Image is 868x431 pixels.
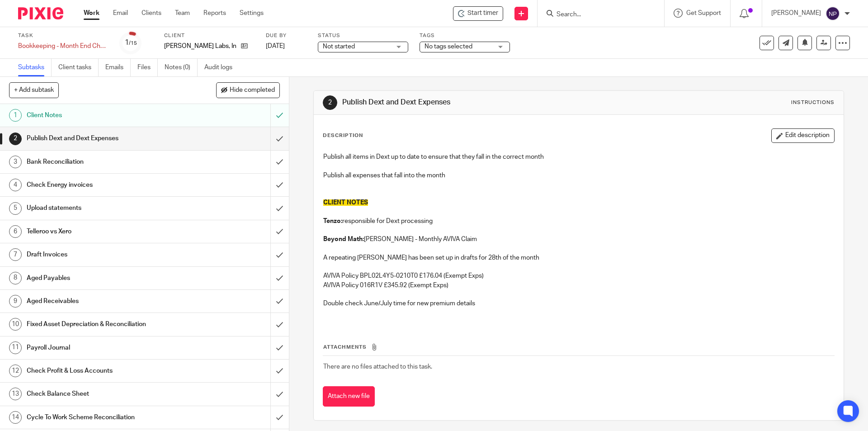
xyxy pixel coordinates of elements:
[266,43,285,49] span: [DATE]
[323,345,367,350] span: Attachments
[323,171,834,180] p: Publish all expenses that fall into the month
[323,95,337,110] div: 2
[142,9,161,18] a: Clients
[323,218,342,224] strong: Tenzo:
[9,133,22,145] div: 2
[18,42,108,51] div: Bookkeeping - Month End Checks
[420,32,510,39] label: Tags
[216,82,280,98] button: Hide completed
[18,32,108,39] label: Task
[425,43,472,50] span: No tags selected
[9,82,59,98] button: + Add subtask
[323,271,834,280] p: AVIVA Policy BPL02L4Y5-0210T0 £176.04 (Exempt Exps)
[771,128,835,143] button: Edit description
[125,38,137,48] div: 1
[323,236,364,242] strong: Beyond Math:
[164,32,255,39] label: Client
[27,178,183,192] h1: Check Energy invoices
[556,11,637,19] input: Search
[113,9,128,18] a: Email
[203,9,226,18] a: Reports
[27,364,183,378] h1: Check Profit & Loss Accounts
[9,341,22,354] div: 11
[105,59,131,76] a: Emails
[165,59,198,76] a: Notes (0)
[9,225,22,238] div: 6
[27,132,183,145] h1: Publish Dext and Dext Expenses
[27,271,183,285] h1: Aged Payables
[204,59,239,76] a: Audit logs
[323,253,834,262] p: A repeating [PERSON_NAME] has been set up in drafts for 28th of the month
[9,179,22,191] div: 4
[9,272,22,284] div: 8
[27,317,183,331] h1: Fixed Asset Depreciation & Reconciliation
[27,411,183,424] h1: Cycle To Work Scheme Reconciliation
[323,386,375,407] button: Attach new file
[323,299,834,308] p: Double check June/July time for new premium details
[18,59,52,76] a: Subtasks
[323,43,355,50] span: Not started
[9,156,22,168] div: 3
[84,9,99,18] a: Work
[9,109,22,122] div: 1
[9,318,22,331] div: 10
[318,32,408,39] label: Status
[323,132,363,139] p: Description
[129,41,137,46] small: /15
[9,202,22,215] div: 5
[27,109,183,122] h1: Client Notes
[467,9,498,18] span: Start timer
[230,87,275,94] span: Hide completed
[9,365,22,377] div: 12
[323,199,368,206] span: CLIENT NOTES
[323,281,834,290] p: AVIVA Policy 016R1V £345.92 (Exempt Exps)
[686,10,721,16] span: Get Support
[27,155,183,169] h1: Bank Reconciliation
[323,364,432,370] span: There are no files attached to this task.
[58,59,99,76] a: Client tasks
[266,32,307,39] label: Due by
[9,248,22,261] div: 7
[323,152,834,161] p: Publish all items in Dext up to date to ensure that they fall in the correct month
[9,388,22,400] div: 13
[826,6,840,21] img: svg%3E
[240,9,264,18] a: Settings
[27,387,183,401] h1: Check Balance Sheet
[9,295,22,308] div: 9
[323,235,834,244] p: [PERSON_NAME] - Monthly AVIVA Claim
[453,6,503,21] div: Dayhoff Labs, Inc - Bookkeeping - Month End Checks
[771,9,821,18] p: [PERSON_NAME]
[27,225,183,238] h1: Telleroo vs Xero
[164,42,236,51] p: [PERSON_NAME] Labs, Inc
[175,9,190,18] a: Team
[27,248,183,261] h1: Draft Invoices
[791,99,835,106] div: Instructions
[323,217,834,226] p: responsible for Dext processing
[27,294,183,308] h1: Aged Receivables
[18,7,63,19] img: Pixie
[342,98,598,107] h1: Publish Dext and Dext Expenses
[27,341,183,355] h1: Payroll Journal
[9,411,22,424] div: 14
[27,201,183,215] h1: Upload statements
[137,59,158,76] a: Files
